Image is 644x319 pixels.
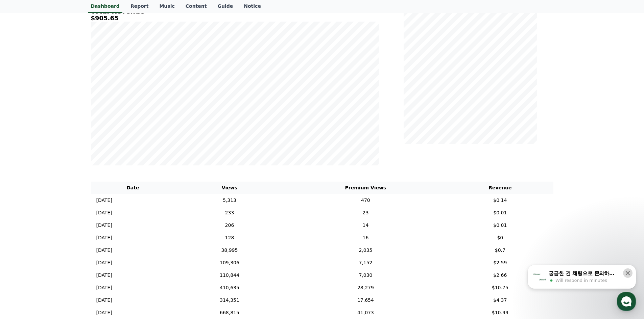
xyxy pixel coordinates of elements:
[96,259,112,266] p: [DATE]
[96,234,112,241] p: [DATE]
[447,219,553,232] td: $0.01
[2,214,45,231] a: Home
[91,15,379,22] h5: $905.65
[175,307,284,319] td: 668,815
[284,269,447,282] td: 7,030
[447,307,553,319] td: $10.99
[96,197,112,204] p: [DATE]
[96,222,112,229] p: [DATE]
[56,224,76,230] span: Messages
[175,244,284,257] td: 38,995
[175,294,284,307] td: 314,351
[175,232,284,244] td: 128
[175,269,284,282] td: 110,844
[447,232,553,244] td: $0
[96,284,112,291] p: [DATE]
[175,282,284,294] td: 410,635
[284,232,447,244] td: 16
[284,307,447,319] td: 41,073
[447,257,553,269] td: $2.59
[284,294,447,307] td: 17,654
[87,214,130,231] a: Settings
[91,182,175,194] th: Date
[284,244,447,257] td: 2,035
[175,219,284,232] td: 206
[175,257,284,269] td: 109,306
[100,224,117,230] span: Settings
[17,224,29,230] span: Home
[284,219,447,232] td: 14
[96,272,112,279] p: [DATE]
[447,182,553,194] th: Revenue
[45,214,87,231] a: Messages
[96,297,112,304] p: [DATE]
[175,194,284,207] td: 5,313
[175,207,284,219] td: 233
[96,309,112,316] p: [DATE]
[284,257,447,269] td: 7,152
[447,244,553,257] td: $0.7
[284,182,447,194] th: Premium Views
[284,282,447,294] td: 28,279
[96,247,112,254] p: [DATE]
[96,209,112,216] p: [DATE]
[447,282,553,294] td: $10.75
[447,294,553,307] td: $4.37
[447,207,553,219] td: $0.01
[447,194,553,207] td: $0.14
[447,269,553,282] td: $2.66
[284,194,447,207] td: 470
[175,182,284,194] th: Views
[284,207,447,219] td: 23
